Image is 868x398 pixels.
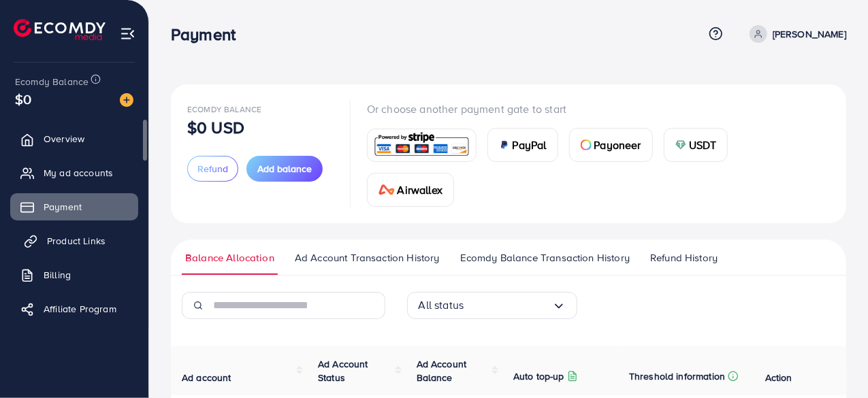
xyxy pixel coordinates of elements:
[810,337,858,388] iframe: Chat
[10,193,138,220] a: Payment
[499,139,510,150] img: card
[367,101,830,117] p: Or choose another payment gate to start
[187,103,261,115] span: Ecomdy Balance
[367,173,454,207] a: cardAirwallex
[15,89,31,109] span: $0
[629,368,725,384] p: Threshold information
[407,292,577,319] div: Search for option
[10,227,138,254] a: Product Links
[187,156,238,182] button: Refund
[513,368,564,384] p: Auto top-up
[379,184,395,195] img: card
[44,200,82,214] span: Payment
[182,371,231,384] span: Ad account
[569,128,653,162] a: cardPayoneer
[650,250,718,265] span: Refund History
[44,166,113,180] span: My ad accounts
[120,93,133,107] img: image
[187,119,244,135] p: $0 USD
[10,159,138,186] a: My ad accounts
[744,25,846,43] a: [PERSON_NAME]
[44,302,116,316] span: Affiliate Program
[594,137,641,153] span: Payoneer
[44,132,84,146] span: Overview
[689,137,717,153] span: USDT
[246,156,323,182] button: Add balance
[318,357,368,384] span: Ad Account Status
[257,162,312,176] span: Add balance
[398,182,443,198] span: Airwallex
[367,129,477,162] a: card
[10,261,138,288] a: Billing
[47,234,106,248] span: Product Links
[765,371,792,384] span: Action
[185,250,274,265] span: Balance Allocation
[15,75,89,88] span: Ecomdy Balance
[10,295,138,322] a: Affiliate Program
[295,250,440,265] span: Ad Account Transaction History
[487,128,558,162] a: cardPayPal
[44,268,71,282] span: Billing
[664,128,728,162] a: cardUSDT
[513,137,547,153] span: PayPal
[675,139,686,150] img: card
[464,295,551,316] input: Search for option
[10,125,138,152] a: Overview
[171,24,246,44] h3: Payment
[120,26,135,42] img: menu
[14,19,106,40] img: logo
[372,131,472,160] img: card
[417,357,467,384] span: Ad Account Balance
[419,295,464,316] span: All status
[460,250,630,265] span: Ecomdy Balance Transaction History
[197,162,228,176] span: Refund
[773,26,846,42] p: [PERSON_NAME]
[581,139,592,150] img: card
